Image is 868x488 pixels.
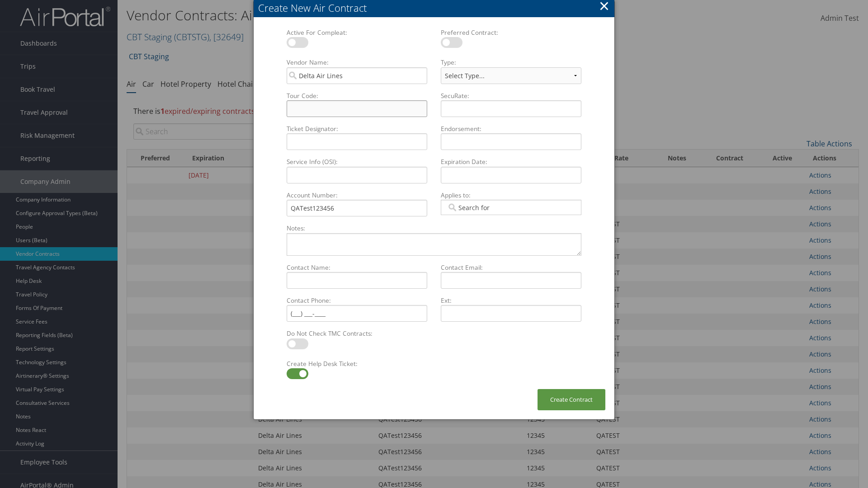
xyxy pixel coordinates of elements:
div: Create New Air Contract [258,1,614,15]
label: Preferred Contract: [437,28,585,37]
input: Contact Name: [287,272,427,289]
label: Active For Compleat: [283,28,431,37]
label: Expiration Date: [437,157,585,166]
label: Do Not Check TMC Contracts: [283,329,431,338]
input: SecuRate: [441,100,581,117]
select: Type: [441,67,581,84]
label: Ext: [437,296,585,305]
input: Endorsement: [441,133,581,150]
label: Tour Code: [283,91,431,100]
input: Applies to: [447,203,497,212]
label: Applies to: [437,191,585,200]
label: Vendor Name: [283,58,431,67]
input: Contact Phone: [287,305,427,322]
label: Type: [437,58,585,67]
input: Account Number: [287,200,427,216]
textarea: Notes: [287,233,581,256]
button: Create Contract [538,389,605,410]
input: Contact Email: [441,272,581,289]
input: Ticket Designator: [287,133,427,150]
input: Vendor Name: [287,67,427,84]
label: Contact Phone: [283,296,431,305]
input: Service Info (OSI): [287,167,427,183]
label: Ticket Designator: [283,124,431,133]
label: Account Number: [283,191,431,200]
input: Tour Code: [287,100,427,117]
label: Service Info (OSI): [283,157,431,166]
label: Create Help Desk Ticket: [283,359,431,368]
label: Notes: [283,224,585,233]
input: Expiration Date: [441,167,581,183]
input: Ext: [441,305,581,322]
label: Endorsement: [437,124,585,133]
label: Contact Email: [437,263,585,272]
label: SecuRate: [437,91,585,100]
label: Contact Name: [283,263,431,272]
